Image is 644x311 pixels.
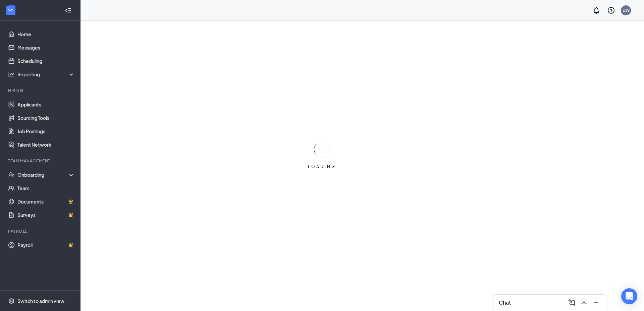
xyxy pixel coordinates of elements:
[8,228,73,234] div: Payroll
[8,171,15,178] svg: UserCheck
[17,181,75,195] a: Team
[568,299,576,307] svg: ComposeMessage
[592,299,600,307] svg: Minimize
[17,54,75,68] a: Scheduling
[17,41,75,54] a: Messages
[607,6,615,14] svg: QuestionInfo
[621,288,637,304] div: Open Intercom Messenger
[567,297,577,308] button: ComposeMessage
[17,298,64,304] div: Switch to admin view
[17,208,75,222] a: SurveysCrown
[17,71,75,78] div: Reporting
[8,158,73,164] div: Team Management
[8,298,15,304] svg: Settings
[17,238,75,252] a: PayrollCrown
[8,71,15,78] svg: Analysis
[580,299,588,307] svg: ChevronUp
[8,88,73,93] div: Hiring
[65,7,71,14] svg: Collapse
[17,98,75,111] a: Applicants
[17,111,75,125] a: Sourcing Tools
[17,195,75,208] a: DocumentsCrown
[17,27,75,41] a: Home
[17,171,69,178] div: Onboarding
[7,7,14,13] svg: WorkstreamLogo
[499,299,511,306] h3: Chat
[305,164,339,169] div: LOADING
[591,297,601,308] button: Minimize
[623,7,630,13] div: DW
[579,297,589,308] button: ChevronUp
[592,6,600,14] svg: Notifications
[17,138,75,151] a: Talent Network
[17,125,75,138] a: Job Postings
